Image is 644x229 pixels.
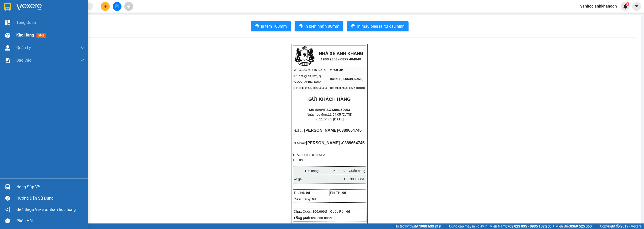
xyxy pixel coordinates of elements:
span: printer [255,24,259,29]
span: Ghi chú: [293,158,306,162]
span: VP [GEOGRAPHIC_DATA] [294,68,327,71]
span: KL [333,169,337,173]
button: printerIn tem 100mm [251,21,291,31]
button: file-add [113,2,122,11]
span: copyright [616,224,620,228]
div: 760.000 [58,32,95,45]
span: 300.000đ [313,210,327,213]
span: ĐC: 120 QL13, P26, Q [GEOGRAPHIC_DATA] [294,75,322,83]
span: VP Cư Jút [330,68,343,71]
span: Cước hàng [349,169,365,173]
div: VP [GEOGRAPHIC_DATA] [4,4,55,16]
span: Chưa Cước: [294,210,327,213]
span: ĐT: 1900 2858, 0877 484848 [294,86,328,89]
sup: 1 [626,2,629,6]
span: vanhoc.anhkhangdn [576,3,621,9]
span: 11:54:05 [DATE] [328,113,352,116]
span: plus [104,5,107,8]
strong: GỬI KHÁCH HÀNG [308,97,351,102]
img: warehouse-icon [5,33,10,38]
span: Giới thiệu Vexere, nhận hoa hồng [16,206,76,213]
span: ⚪️ [553,225,554,227]
strong: 0369 525 060 [570,224,592,228]
span: In tem 100mm [261,23,287,29]
span: message [5,218,10,223]
span: NV tạo đơn [340,223,358,226]
span: notification [5,207,10,212]
strong: 0708 023 035 - 0935 103 250 [505,224,551,228]
span: Ngày tạo đơn: [307,113,352,116]
span: question-circle [5,196,10,201]
span: Tổng Quan [16,19,36,26]
span: Miền Nam [490,223,551,229]
span: Chưa cước : [58,32,69,44]
span: Tên hàng [304,169,318,173]
strong: NHÀ XE ANH KHANG [319,51,363,56]
span: In mẫu biên lai tự cấu hình [357,23,405,29]
span: | [595,223,596,229]
span: Quản Lý [16,44,31,51]
div: Tiền [59,16,94,22]
span: VPSG1308250003 [322,108,350,112]
img: dashboard-icon [5,20,10,25]
div: 0908795233 [59,22,94,29]
span: Gửi: [4,5,12,10]
button: caret-down [632,2,641,11]
span: SL [342,169,346,173]
span: Phí TH: [330,191,341,195]
span: [PERSON_NAME] [304,128,338,132]
span: 0đ [346,210,350,213]
span: Kho hàng [16,33,34,37]
span: printer [299,24,303,29]
div: Hướng dẫn sử dụng [16,195,84,202]
strong: Mã đơn: [309,108,350,112]
span: ĐT: 1900 2858, 0877 484848 [330,86,365,89]
strong: 1900 2858 - 0877 484848 [321,57,361,61]
span: printer [351,24,355,29]
span: down [80,46,84,50]
div: Hàng sắp về [16,183,84,191]
span: 1 [344,177,345,181]
span: 300.000đ [317,216,332,220]
span: N.Gửi: [294,129,303,132]
span: In: [315,117,344,121]
span: In biên nhận 80mm [305,23,339,29]
span: Người gửi hàng [303,223,322,226]
span: - [338,128,361,132]
span: caret-down [634,4,639,9]
span: 0389664745 [339,128,361,132]
span: Nhận: [59,5,71,10]
span: 0389664745 [342,141,365,145]
span: Báo cáo [16,57,31,63]
span: mới [36,33,46,38]
span: Miền Bắc [555,223,592,229]
strong: 1900 633 818 [419,224,441,228]
button: aim [124,2,133,11]
img: logo [295,46,315,66]
span: Cước hàng: [294,197,311,201]
img: icon-new-feature [623,4,628,9]
span: Thu hộ: [294,191,305,195]
span: 0đ [312,197,316,201]
span: down [80,58,84,62]
span: 0đ [306,191,310,195]
span: N.Nhận: [294,141,306,145]
strong: Tổng phải thu: [294,216,332,220]
div: VP Cư Jút [59,4,94,16]
div: 0908795233 [4,22,55,29]
span: aim [127,5,130,8]
span: Hỗ trợ kỹ thuật: [394,223,441,229]
img: warehouse-icon [5,184,10,190]
span: 1 [627,2,628,6]
button: printerIn biên nhận 80mm [295,21,343,31]
span: 0đ [342,191,346,195]
div: Phản hồi [16,217,84,225]
span: GIAO DỌC ĐƯỜNG: [293,153,325,157]
button: plus [101,2,110,11]
span: xe ga [294,177,302,181]
button: printerIn mẫu biên lai tự cấu hình [347,21,409,31]
span: | [445,223,445,229]
span: 11:54:05 [DATE] [319,117,344,121]
div: Tiền [4,16,55,22]
span: ---------------------------------------------- [303,92,356,96]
